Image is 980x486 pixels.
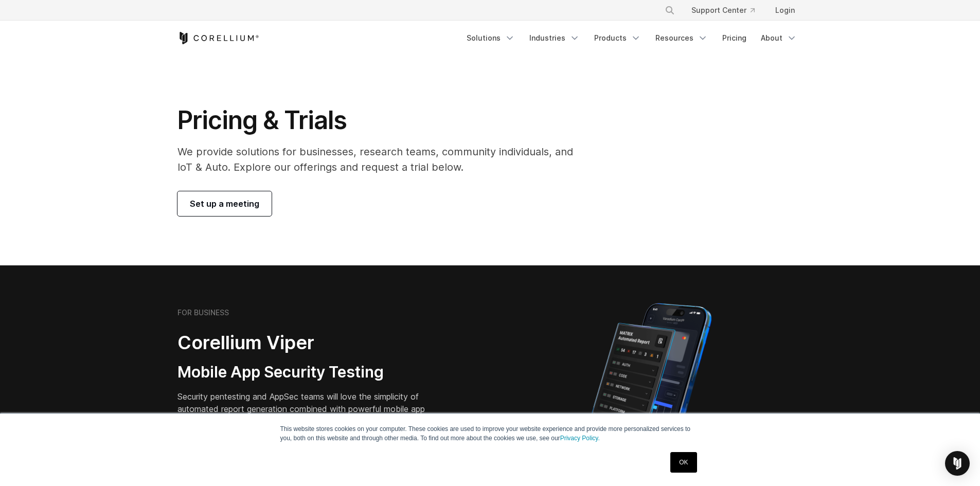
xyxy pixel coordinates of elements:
[177,191,272,216] a: Set up a meeting
[177,144,587,175] p: We provide solutions for businesses, research teams, community individuals, and IoT & Auto. Explo...
[755,29,803,47] a: About
[716,29,753,47] a: Pricing
[280,424,700,443] p: This website stores cookies on your computer. These cookies are used to improve your website expe...
[945,451,970,476] div: Open Intercom Messenger
[574,298,729,478] img: Corellium MATRIX automated report on iPhone showing app vulnerability test results across securit...
[177,308,229,317] h6: FOR BUSINESS
[460,29,521,47] a: Solutions
[460,29,803,47] div: Navigation Menu
[661,1,679,20] button: Search
[190,197,259,210] span: Set up a meeting
[560,435,600,442] a: Privacy Policy.
[652,1,803,20] div: Navigation Menu
[523,29,586,47] a: Industries
[177,363,441,382] h3: Mobile App Security Testing
[683,1,763,20] a: Support Center
[177,390,441,427] p: Security pentesting and AppSec teams will love the simplicity of automated report generation comb...
[177,105,587,136] h1: Pricing & Trials
[588,29,647,47] a: Products
[177,331,441,354] h2: Corellium Viper
[670,452,697,473] a: OK
[649,29,714,47] a: Resources
[767,1,803,20] a: Login
[177,32,259,44] a: Corellium Home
